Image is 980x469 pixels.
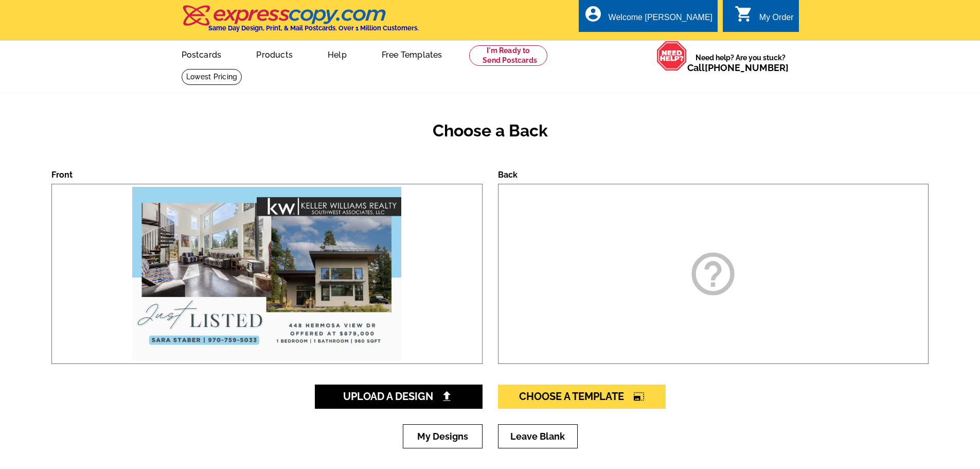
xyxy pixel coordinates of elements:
a: My Designs [403,424,483,448]
i: shopping_cart [735,5,753,23]
div: Welcome [PERSON_NAME] [609,13,712,27]
a: Free Templates [365,42,459,66]
div: My Order [759,13,794,27]
label: Back [498,170,518,180]
a: Products [240,42,309,66]
a: Postcards [165,42,238,66]
i: account_circle [584,5,602,23]
span: Upload A Design [343,390,454,403]
a: Leave Blank [498,424,578,448]
img: large-thumb.jpg [130,184,404,363]
span: Need help? Are you stuck? [687,53,794,73]
a: shopping_cart My Order [735,11,794,24]
i: help_outline [687,248,739,300]
a: Choose A Templatephoto_size_select_large [498,385,666,409]
a: Upload A Design [315,385,483,409]
h4: Same Day Design, Print, & Mail Postcards. Over 1 Million Customers. [208,24,419,32]
i: photo_size_select_large [633,391,645,402]
span: Call [687,62,789,73]
a: [PHONE_NUMBER] [705,62,789,73]
a: Help [311,42,363,66]
h2: Choose a Back [51,121,929,141]
span: Choose A Template [519,390,645,403]
a: Same Day Design, Print, & Mail Postcards. Over 1 Million Customers. [182,12,419,32]
img: help [656,41,687,71]
label: Front [51,170,73,180]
